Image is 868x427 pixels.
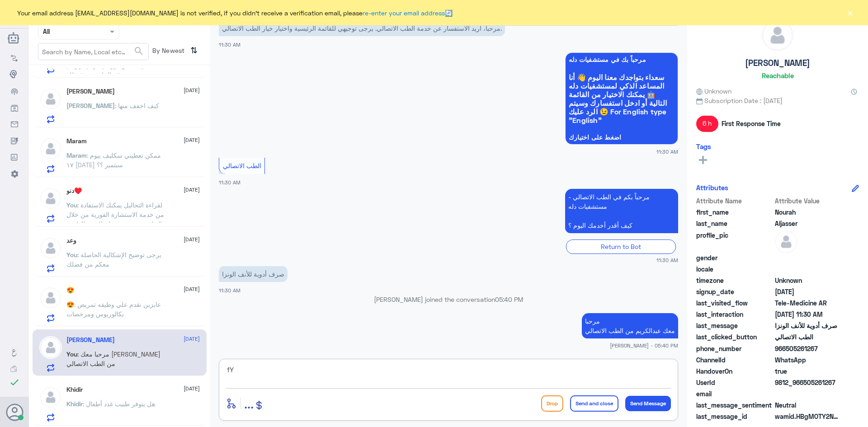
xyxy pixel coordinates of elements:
[696,183,728,192] h6: Attributes
[775,400,840,410] span: 0
[775,264,840,274] span: null
[6,404,23,421] button: Avatar
[775,276,840,285] span: Unknown
[115,102,159,109] span: : كيف اخفف منها
[363,9,445,17] a: re-enter your email address
[39,237,62,259] img: defaultAdmin.png
[133,44,144,59] button: search
[569,56,675,63] span: مرحباً بك في مستشفيات دله
[696,253,773,263] span: gender
[17,8,453,18] span: Your email address [EMAIL_ADDRESS][DOMAIN_NAME] is not verified, if you didn't receive a verifica...
[66,300,161,318] span: : عايزين نقدم علي وظيفه تمريض بكالوريوس ومرخصات
[219,295,678,304] p: [PERSON_NAME] joined the conversation
[219,20,505,36] p: 4/10/2025, 11:30 AM
[184,385,200,393] span: [DATE]
[775,287,840,296] span: 2025-10-04T08:30:02.217Z
[66,137,87,145] h5: Maram
[696,332,773,342] span: last_clicked_button
[696,344,773,353] span: phone_number
[66,151,161,169] span: : ممكن تعطيني سكليف بيوم ١٧ [DATE] سبتمبر ؟؟
[184,335,200,343] span: [DATE]
[495,296,523,303] span: 05:40 PM
[775,355,840,365] span: 2
[570,395,618,412] button: Send and close
[66,300,74,308] span: 😍
[775,378,840,387] span: 9812_966505261267
[762,20,793,51] img: defaultAdmin.png
[625,396,671,411] button: Send Message
[696,276,773,285] span: timezone
[66,237,76,244] h5: وعد
[66,386,83,394] h5: Khidir
[775,412,840,421] span: wamid.HBgMOTY2NTA1MjYxMjY3FQIAEhgUM0E5RERFMDU2M0ZGMDgyREVCQjEA
[696,355,773,365] span: ChannelId
[696,264,773,274] span: locale
[656,256,678,264] span: 11:30 AM
[722,119,781,128] span: First Response Time
[775,253,840,263] span: null
[244,395,254,411] span: ...
[83,400,155,408] span: : هل يتوفر طبيب غدد أطفال
[762,71,794,80] h6: Reachable
[66,102,115,109] span: [PERSON_NAME]
[66,400,83,408] span: Khidir
[66,151,87,159] span: Maram
[696,142,711,150] h6: Tags
[696,310,773,319] span: last_interaction
[696,230,773,251] span: profile_pic
[38,43,148,60] input: Search by Name, Local etc…
[190,43,198,58] i: ⇅
[184,86,200,94] span: [DATE]
[66,201,164,237] span: : لقراءة التحاليل يمكنك الاستفادة من خدمة الاستشارة الفورية من خلال التطبيق بحيث يتم تواصلك مع ال...
[565,189,678,233] p: 4/10/2025, 11:30 AM
[775,344,840,353] span: 966505261267
[696,412,773,421] span: last_message_id
[775,389,840,399] span: null
[66,201,77,209] span: You
[775,332,840,342] span: الطب الاتصالي
[775,230,797,253] img: defaultAdmin.png
[696,321,773,330] span: last_message
[696,219,773,228] span: last_name
[696,207,773,217] span: first_name
[696,196,773,206] span: Attribute Name
[66,336,115,344] h5: Nourah Aljasser
[184,235,200,244] span: [DATE]
[775,310,840,319] span: 2025-10-04T08:30:47.147Z
[696,400,773,410] span: last_message_sentiment
[39,137,62,160] img: defaultAdmin.png
[775,321,840,330] span: صرف أدوية للأنف الونزا
[696,378,773,387] span: UserId
[696,86,731,96] span: Unknown
[66,251,77,258] span: You
[569,134,675,141] span: اضغط على اختيارك
[696,366,773,376] span: HandoverOn
[541,395,563,412] button: Drop
[66,187,82,195] h5: دنو♥️
[775,196,840,206] span: Attribute Value
[569,73,675,124] span: سعداء بتواجدك معنا اليوم 👋 أنا المساعد الذكي لمستشفيات دله 🤖 يمكنك الاختيار من القائمة التالية أو...
[66,88,115,95] h5: Ahmad Alfaifi
[775,207,840,217] span: Nourah
[582,313,678,338] p: 4/10/2025, 5:40 PM
[149,43,187,61] span: By Newest
[775,366,840,376] span: true
[244,393,254,413] button: ...
[745,58,810,68] h5: [PERSON_NAME]
[845,8,854,17] button: ×
[696,116,718,132] span: 6 h
[39,88,62,110] img: defaultAdmin.png
[184,285,200,293] span: [DATE]
[696,298,773,308] span: last_visited_flow
[610,342,678,349] span: [PERSON_NAME] - 05:40 PM
[133,46,144,56] span: search
[66,286,74,294] h5: 😍
[39,336,62,359] img: defaultAdmin.png
[184,186,200,194] span: [DATE]
[219,42,241,47] span: 11:30 AM
[566,239,676,253] div: Return to Bot
[696,287,773,296] span: signup_date
[219,266,288,282] p: 4/10/2025, 11:30 AM
[775,298,840,308] span: Tele-Medicine AR
[219,179,241,185] span: 11:30 AM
